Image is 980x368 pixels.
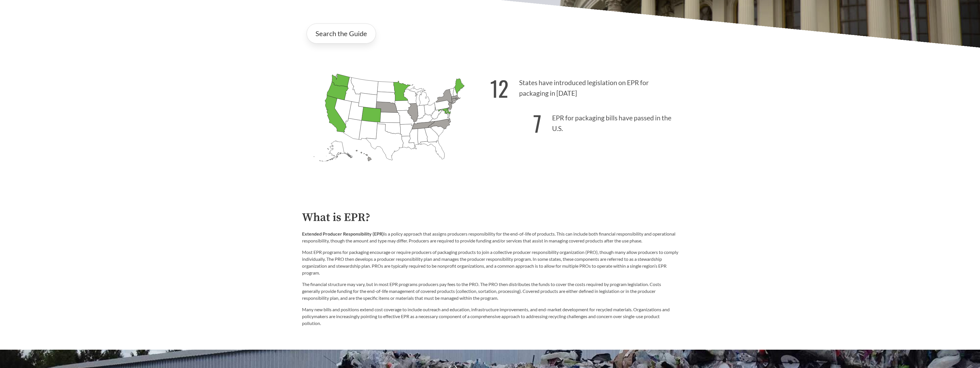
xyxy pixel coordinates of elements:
strong: 7 [533,107,541,139]
p: is a policy approach that assigns producers responsibility for the end-of-life of products. This ... [302,230,678,244]
p: Many new bills and positions extend cost coverage to include outreach and education, infrastructu... [302,306,678,327]
strong: Extended Producer Responsibility (EPR) [302,231,384,236]
h2: What is EPR? [302,211,678,224]
p: EPR for packaging bills have passed in the U.S. [490,104,678,139]
p: Most EPR programs for packaging encourage or require producers of packaging products to join a co... [302,249,678,276]
a: Search the Guide [307,24,376,44]
p: States have introduced legislation on EPR for packaging in [DATE] [490,69,678,104]
p: The financial structure may vary, but in most EPR programs producers pay fees to the PRO. The PRO... [302,281,678,302]
strong: 12 [490,72,508,104]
